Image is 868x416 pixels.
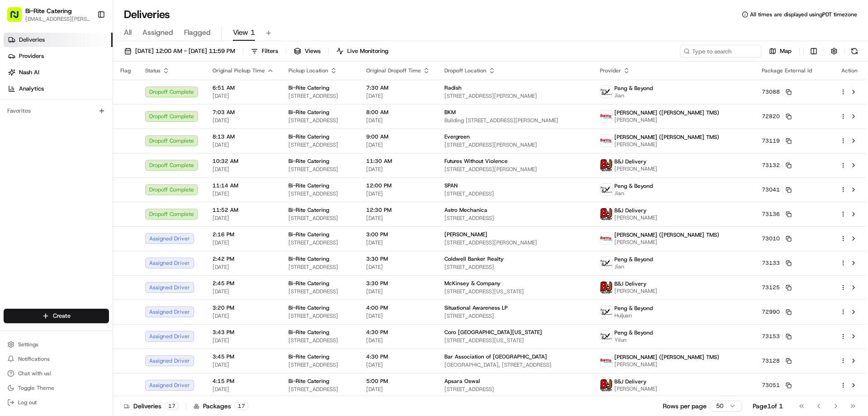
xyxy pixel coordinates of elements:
[19,36,45,44] span: Deliveries
[262,47,278,55] span: Filters
[288,312,352,320] span: [STREET_ADDRESS]
[212,255,274,263] span: 2:42 PM
[444,67,486,74] span: Dropoff Location
[288,182,329,189] span: Bi-Rite Catering
[444,378,480,385] span: Apsara Oswal
[366,255,430,263] span: 3:30 PM
[347,47,388,55] span: Live Monitoring
[25,6,72,15] button: Bi-Rite Catering
[762,382,792,389] button: 73051
[444,92,585,100] span: [STREET_ADDRESS][PERSON_NAME]
[444,312,585,320] span: [STREET_ADDRESS]
[288,288,352,295] span: [STREET_ADDRESS]
[614,165,657,172] span: [PERSON_NAME]
[212,109,274,116] span: 7:03 AM
[288,361,352,368] span: [STREET_ADDRESS]
[762,67,812,74] span: Package External Id
[212,133,274,140] span: 8:13 AM
[366,84,430,91] span: 7:30 AM
[444,109,456,116] span: BKM
[762,259,780,267] span: 73133
[212,92,274,100] span: [DATE]
[19,68,39,77] span: Nash AI
[444,337,585,344] span: [STREET_ADDRESS][US_STATE]
[165,402,179,410] div: 17
[288,166,352,173] span: [STREET_ADDRESS]
[753,402,783,411] div: Page 1 of 1
[4,396,109,409] button: Log out
[614,92,653,99] span: Jian
[288,353,329,360] span: Bi-Rite Catering
[18,355,50,363] span: Notifications
[366,166,430,173] span: [DATE]
[366,215,430,222] span: [DATE]
[366,206,430,214] span: 12:30 PM
[4,33,113,47] a: Deliveries
[193,402,248,411] div: Packages
[614,116,719,124] span: [PERSON_NAME]
[762,210,780,218] span: 73136
[614,336,653,344] span: Yilun
[4,4,94,25] button: Bi-Rite Catering[EMAIL_ADDRESS][PERSON_NAME][DOMAIN_NAME]
[750,11,857,18] span: All times are displayed using PDT timezone
[366,353,430,360] span: 4:30 PM
[212,67,265,74] span: Original Pickup Time
[366,263,430,271] span: [DATE]
[288,84,329,91] span: Bi-Rite Catering
[762,88,792,96] button: 73088
[444,158,508,165] span: Futures Without Violence
[444,329,542,336] span: Coro [GEOGRAPHIC_DATA][US_STATE]
[19,52,44,60] span: Providers
[614,158,646,165] span: B&J Delivery
[444,215,585,222] span: [STREET_ADDRESS]
[840,67,859,74] div: Action
[4,309,109,323] button: Create
[600,306,612,318] img: profile_peng_cartwheel.jpg
[600,257,612,269] img: profile_peng_cartwheel.jpg
[762,284,780,291] span: 73125
[233,27,255,38] span: View 1
[614,263,653,270] span: Jian
[444,386,585,393] span: [STREET_ADDRESS]
[288,92,352,100] span: [STREET_ADDRESS]
[366,133,430,140] span: 9:00 AM
[444,182,458,189] span: SPAN
[762,210,792,218] button: 73136
[444,206,487,214] span: Astro Mechanica
[600,67,621,74] span: Provider
[4,81,113,96] a: Analytics
[444,304,508,311] span: Situational Awareness LP
[600,184,612,196] img: profile_peng_cartwheel.jpg
[614,256,653,263] span: Peng & Beyond
[614,109,719,116] span: [PERSON_NAME] ([PERSON_NAME] TMS)
[444,231,487,238] span: [PERSON_NAME]
[4,382,109,394] button: Toggle Theme
[762,357,780,364] span: 73128
[600,208,612,220] img: profile_bj_cartwheel_2man.png
[762,88,780,96] span: 73088
[663,402,707,411] p: Rows per page
[212,182,274,189] span: 11:14 AM
[120,67,131,74] span: Flag
[762,235,780,242] span: 73010
[288,215,352,222] span: [STREET_ADDRESS]
[142,27,173,38] span: Assigned
[18,384,54,392] span: Toggle Theme
[614,190,653,197] span: Jian
[288,378,329,385] span: Bi-Rite Catering
[366,337,430,344] span: [DATE]
[444,353,547,360] span: Bar Association of [GEOGRAPHIC_DATA]
[444,84,462,91] span: Radish
[212,166,274,173] span: [DATE]
[366,141,430,148] span: [DATE]
[212,353,274,360] span: 3:45 PM
[444,263,585,271] span: [STREET_ADDRESS]
[600,86,612,98] img: profile_peng_cartwheel.jpg
[762,186,780,193] span: 73041
[762,357,792,364] button: 73128
[780,47,792,55] span: Map
[614,207,646,214] span: B&J Delivery
[614,312,653,319] span: Huijuan
[366,109,430,116] span: 8:00 AM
